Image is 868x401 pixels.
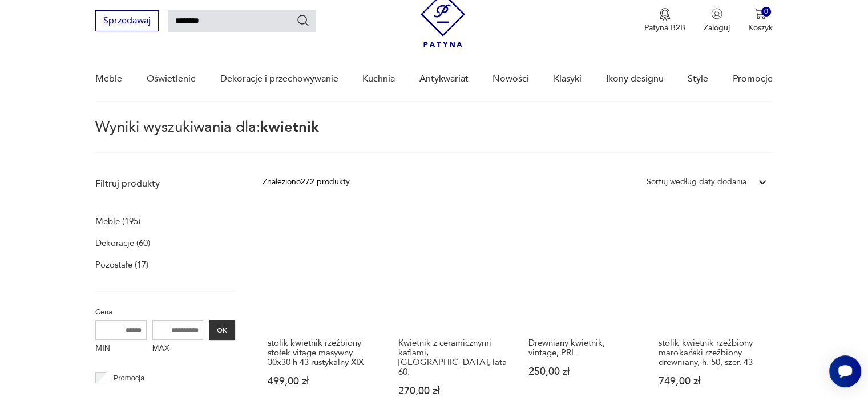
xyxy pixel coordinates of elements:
p: Wyniki wyszukiwania dla: [95,120,772,153]
span: kwietnik [260,117,319,137]
label: MIN [95,340,147,358]
a: Antykwariat [419,57,469,101]
p: Koszyk [748,22,773,33]
h3: Kwietnik z ceramicznymi kaflami, [GEOGRAPHIC_DATA], lata 60. [398,338,507,377]
div: Sortuj według daty dodania [647,176,746,188]
a: Ikona medaluPatyna B2B [644,8,685,33]
a: Sprzedawaj [95,18,159,26]
img: Ikona medalu [659,8,671,21]
p: 749,00 zł [659,376,767,386]
p: Cena [95,306,235,318]
button: 0Koszyk [748,8,773,33]
img: Ikona koszyka [754,8,766,19]
p: Zaloguj [704,22,730,33]
button: Szukaj [296,14,310,27]
a: Pozostałe (17) [95,257,148,273]
button: Sprzedawaj [95,10,159,31]
a: Meble (195) [95,213,140,229]
button: Patyna B2B [644,8,685,33]
a: Dekoracje i przechowywanie [220,57,338,101]
button: OK [209,320,235,340]
button: Zaloguj [704,8,730,33]
p: 499,00 zł [268,376,376,386]
p: 270,00 zł [398,386,507,396]
a: Oświetlenie [147,57,196,101]
iframe: Smartsupp widget button [829,355,861,387]
a: Style [688,57,708,101]
img: Ikonka użytkownika [711,8,722,19]
p: Patyna B2B [644,22,685,33]
div: 0 [761,7,771,17]
a: Dekoracje (60) [95,235,150,251]
div: Znaleziono 272 produkty [263,176,350,188]
h3: stolik kwietnik rzeźbiony marokański rzeźbiony drewniany, h. 50, szer. 43 [659,338,767,367]
p: Filtruj produkty [95,177,235,190]
label: MAX [152,340,204,358]
p: 250,00 zł [528,367,637,376]
a: Meble [95,57,122,101]
p: Promocja [114,372,145,384]
a: Promocje [733,57,773,101]
a: Kuchnia [362,57,395,101]
a: Klasyki [554,57,582,101]
h3: Drewniany kwietnik, vintage, PRL [528,338,637,358]
a: Nowości [492,57,529,101]
h3: stolik kwietnik rzeźbiony stołek vitage masywny 30x30 h 43 rustykalny XIX [268,338,376,367]
a: Ikony designu [605,57,663,101]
